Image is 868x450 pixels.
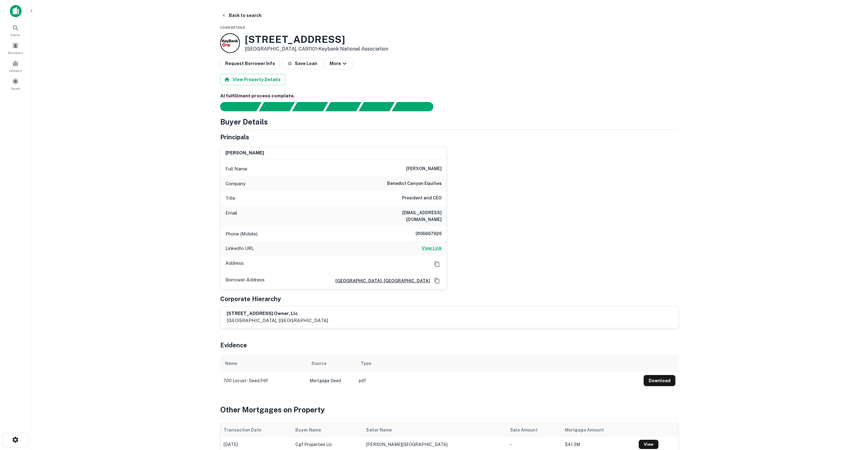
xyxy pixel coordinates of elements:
[331,277,430,284] a: [GEOGRAPHIC_DATA], [GEOGRAPHIC_DATA]
[356,355,641,372] th: Type
[292,423,363,437] th: Buyer Name
[8,50,23,55] span: Borrowers
[220,74,286,85] button: View Property Details
[432,260,442,269] button: Copy Address
[225,276,265,285] p: Borrower Address
[363,423,507,437] th: Seller Name
[325,58,353,69] button: More
[220,372,306,389] td: 700 locust - deed.pdf
[392,102,441,111] div: AI fulfillment process complete.
[225,230,258,238] p: Phone (Mobile)
[220,294,281,304] h5: Corporate Hierarchy
[837,401,868,430] iframe: Chat Widget
[259,102,295,111] div: Your request is received and processing...
[282,58,322,69] button: Save Loan
[220,404,679,415] h4: Other Mortgages on Property
[356,372,641,389] td: pdf
[220,355,679,389] div: scrollable content
[644,375,675,386] button: Download
[225,180,245,187] p: Company
[220,26,245,29] span: Loan Details
[2,76,29,92] a: Saved
[402,194,442,202] h6: President and CEO
[220,341,247,350] h5: Evidence
[306,372,356,389] td: Mortgage Deed
[2,22,29,39] a: Search
[225,165,247,173] p: Full Name
[220,133,249,142] h5: Principals
[306,355,356,372] th: Source
[405,230,442,238] h6: 3106667926
[213,102,259,111] div: Sending borrower request to AI...
[368,209,442,223] h6: [EMAIL_ADDRESS][DOMAIN_NAME]
[639,440,659,449] a: View
[359,102,395,111] div: Principals found, still searching for contact information. This may take time...
[220,58,280,69] button: Request Borrower Info
[2,58,29,74] a: Contacts
[325,102,361,111] div: Principals found, AI now looking for contact information...
[422,245,442,252] h6: View Link
[220,116,268,127] h4: Buyer Details
[245,45,388,53] p: [GEOGRAPHIC_DATA], CA91101 •
[220,92,679,100] h6: AI fulfillment process complete.
[2,40,29,56] a: Borrowers
[387,180,442,187] h6: benedict canyon equities
[225,245,254,252] p: LinkedIn URL
[10,5,22,17] img: capitalize-icon.png
[225,209,237,223] p: Email
[221,423,292,437] th: Transaction Date
[227,317,328,324] p: [GEOGRAPHIC_DATA], [GEOGRAPHIC_DATA]
[10,32,21,37] span: Search
[225,149,264,157] h6: [PERSON_NAME]
[311,360,327,367] div: Source
[225,360,237,367] div: Name
[292,102,328,111] div: Documents found, AI parsing details...
[11,86,20,91] span: Saved
[361,360,371,367] div: Type
[225,260,244,269] p: Address
[219,10,264,21] button: Back to search
[245,34,388,45] h3: [STREET_ADDRESS]
[225,194,235,202] p: Title
[318,46,388,52] a: Keybank National Association
[422,245,442,252] a: View Link
[406,165,442,173] h6: [PERSON_NAME]
[562,423,636,437] th: Mortgage Amount
[432,276,442,285] button: Copy Address
[227,310,328,317] h6: [STREET_ADDRESS] owner, llc
[507,423,562,437] th: Sale Amount
[220,355,306,372] th: Name
[9,68,22,73] span: Contacts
